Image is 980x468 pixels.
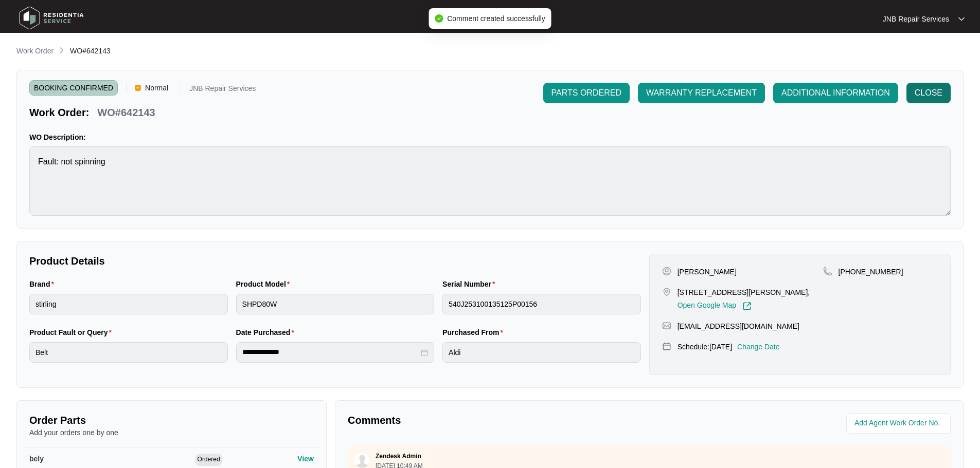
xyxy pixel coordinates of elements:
[854,417,945,429] input: Add Agent Work Order No.
[442,279,499,289] label: Serial Number
[678,321,799,331] p: [EMAIL_ADDRESS][DOMAIN_NAME]
[551,87,621,99] span: PARTS ORDERED
[29,427,314,438] p: Add your orders one by one
[678,267,737,277] p: [PERSON_NAME]
[781,87,890,99] span: ADDITIONAL INFORMATION
[915,87,942,99] span: CLOSE
[442,294,641,314] input: Serial Number
[883,14,949,24] p: JNB Repair Services
[29,327,116,338] label: Product Fault or Query
[823,267,832,276] img: map-pin
[638,83,765,103] button: WARRANTY REPLACEMENT
[839,267,903,277] p: [PHONE_NUMBER]
[442,327,507,338] label: Purchased From
[29,455,44,463] span: bely
[646,87,757,99] span: WARRANTY REPLACEMENT
[447,14,545,23] span: Comment created successfully
[958,16,965,22] img: dropdown arrow
[543,83,630,103] button: PARTS ORDERED
[678,342,732,352] p: Schedule: [DATE]
[141,80,172,96] span: Normal
[742,302,752,311] img: Link-External
[348,413,642,427] p: Comments
[70,47,111,55] span: WO#642143
[906,83,951,103] button: CLOSE
[678,302,752,311] a: Open Google Map
[435,14,443,23] span: check-circle
[195,454,222,466] span: Ordered
[662,342,671,351] img: map-pin
[29,105,89,120] p: Work Order:
[297,454,314,464] p: View
[29,132,951,142] p: WO Description:
[189,85,256,96] p: JNB Repair Services
[58,46,66,54] img: chevron-right
[29,80,118,96] span: BOOKING CONFIRMED
[662,287,671,296] img: map-pin
[236,294,435,314] input: Product Model
[15,3,87,33] img: residentia service logo
[773,83,898,103] button: ADDITIONAL INFORMATION
[29,413,314,427] p: Order Parts
[29,146,951,216] textarea: Fault: not spinning
[354,453,370,468] img: user.svg
[29,294,228,314] input: Brand
[662,321,671,330] img: map-pin
[29,279,58,289] label: Brand
[236,327,298,338] label: Date Purchased
[16,46,54,56] p: Work Order
[242,347,419,358] input: Date Purchased
[678,287,810,297] p: [STREET_ADDRESS][PERSON_NAME],
[29,342,228,363] input: Product Fault or Query
[376,452,421,460] p: Zendesk Admin
[14,46,56,57] a: Work Order
[29,254,641,268] p: Product Details
[135,85,141,91] img: Vercel Logo
[737,342,780,352] p: Change Date
[236,279,294,289] label: Product Model
[442,342,641,363] input: Purchased From
[97,105,155,120] p: WO#642143
[662,267,671,276] img: user-pin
